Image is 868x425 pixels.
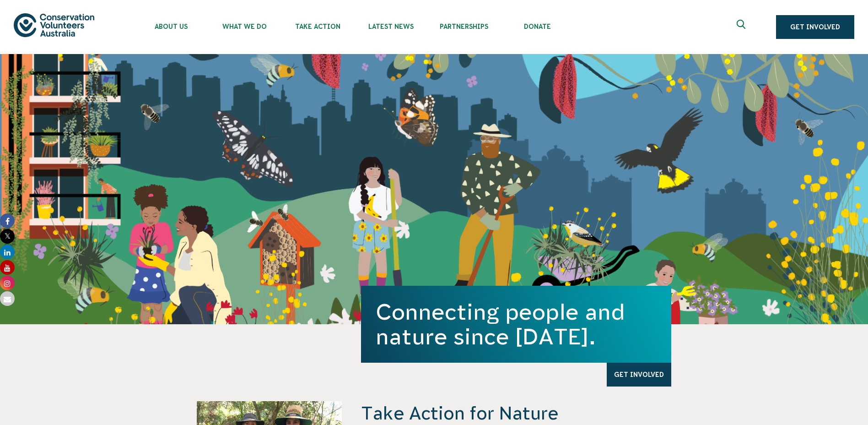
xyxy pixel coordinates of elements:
[501,23,574,30] span: Donate
[737,20,748,34] span: Expand search box
[427,23,501,30] span: Partnerships
[208,23,281,30] span: What We Do
[607,363,671,387] a: Get Involved
[776,15,854,39] a: Get Involved
[376,300,657,349] h1: Connecting people and nature since [DATE].
[135,23,208,30] span: About Us
[354,23,427,30] span: Latest News
[731,16,753,38] button: Expand search box Close search box
[361,401,671,425] h4: Take Action for Nature
[14,13,94,37] img: logo.svg
[281,23,354,30] span: Take Action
